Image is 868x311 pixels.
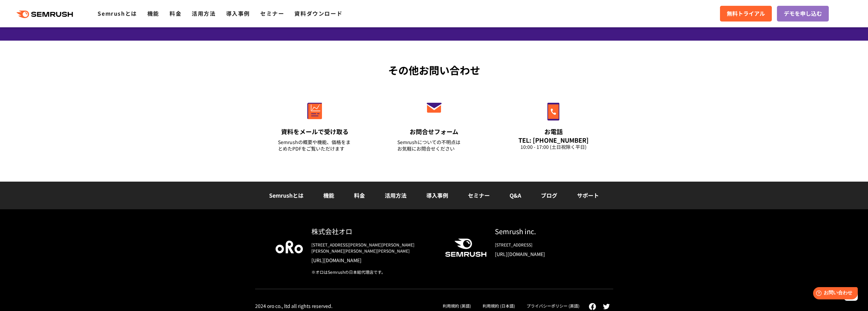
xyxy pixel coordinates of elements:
div: 資料をメールで受け取る [278,127,352,136]
div: Semrush inc. [495,226,593,236]
a: 利用規約 (日本語) [483,303,515,309]
a: [URL][DOMAIN_NAME] [495,251,593,257]
a: お問合せフォーム Semrushについての不明点はお気軽にお問合せください [383,88,485,160]
a: デモを申し込む [777,6,829,22]
a: Semrushとは [269,191,304,199]
div: [STREET_ADDRESS][PERSON_NAME][PERSON_NAME][PERSON_NAME][PERSON_NAME][PERSON_NAME] [311,242,434,254]
a: 資料ダウンロード [294,9,342,17]
div: 10:00 - 17:00 (土日祝除く平日) [517,144,590,150]
a: セミナー [468,191,490,199]
a: プライバシーポリシー (英語) [527,303,579,309]
a: [URL][DOMAIN_NAME] [311,257,434,264]
span: デモを申し込む [784,9,822,18]
a: Semrushとは [98,9,137,17]
img: twitter [603,304,610,309]
div: 株式会社オロ [311,226,434,236]
a: 活用方法 [385,191,407,199]
img: facebook [589,303,596,310]
a: 機能 [147,9,159,17]
a: サポート [577,191,599,199]
a: 料金 [170,9,181,17]
div: お問合せフォーム [397,127,471,136]
a: 料金 [354,191,365,199]
img: oro company [276,241,303,253]
div: ※オロはSemrushの日本総代理店です。 [311,269,434,275]
a: 利用規約 (英語) [443,303,471,309]
div: Semrushの概要や機能、価格をまとめたPDFをご覧いただけます [278,139,352,152]
a: 機能 [323,191,334,199]
a: 無料トライアル [720,6,772,22]
span: 無料トライアル [727,9,765,18]
a: 導入事例 [426,191,448,199]
a: 活用方法 [192,9,216,17]
a: 導入事例 [226,9,250,17]
a: 資料をメールで受け取る Semrushの概要や機能、価格をまとめたPDFをご覧いただけます [264,88,366,160]
div: [STREET_ADDRESS] [495,242,593,248]
div: TEL: [PHONE_NUMBER] [517,136,590,144]
iframe: Help widget launcher [807,284,860,303]
a: セミナー [260,9,284,17]
div: お電話 [517,127,590,136]
div: その他お問い合わせ [255,62,613,78]
a: Q&A [510,191,521,199]
div: 2024 oro co., ltd all rights reserved. [255,303,333,309]
a: ブログ [541,191,557,199]
div: Semrushについての不明点は お気軽にお問合せください [397,139,471,152]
